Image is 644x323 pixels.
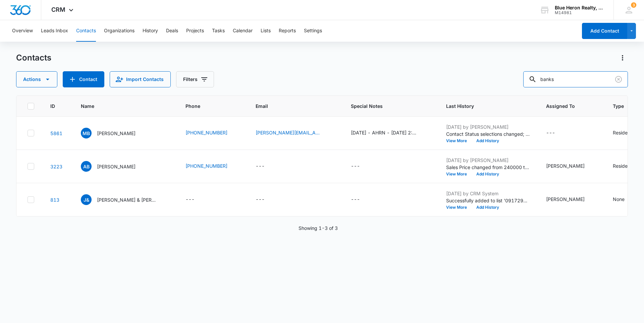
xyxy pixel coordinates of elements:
[446,130,530,137] p: Contact Status selections changed; Cool Lead was removed and Dead Lead was added.
[546,129,567,137] div: Assigned To - - Select to Edit Field
[446,172,472,176] button: View More
[613,196,637,204] div: Type - None - Select to Edit Field
[472,172,504,176] button: Add History
[16,53,51,63] h1: Contacts
[166,20,178,42] button: Deals
[546,129,555,137] div: ---
[81,128,148,138] div: Name - Monique Banks - Select to Edit Field
[279,20,296,42] button: Reports
[51,6,65,13] span: CRM
[546,196,585,203] div: [PERSON_NAME]
[81,128,92,138] span: MB
[256,103,325,110] span: Email
[299,225,338,232] p: Showing 1-3 of 3
[81,161,148,172] div: Name - Andrew Bankston - Select to Edit Field
[212,20,225,42] button: Tasks
[546,103,587,110] span: Assigned To
[631,2,636,8] span: 3
[97,163,136,170] p: [PERSON_NAME]
[16,71,57,87] button: Actions
[523,71,628,87] input: Search Contacts
[185,129,239,137] div: Phone - (254) 462-6900 - Select to Edit Field
[81,194,169,205] div: Name - Joni & Bill Banks - Select to Edit Field
[256,196,277,204] div: Email - - Select to Edit Field
[351,196,360,204] div: ---
[613,196,625,203] div: None
[104,20,135,42] button: Organizations
[351,196,372,204] div: Special Notes - - Select to Edit Field
[351,162,360,170] div: ---
[97,130,136,137] p: [PERSON_NAME]
[186,20,204,42] button: Projects
[472,205,504,209] button: Add History
[50,130,62,136] a: Navigate to contact details page for Monique Banks
[546,162,585,169] div: [PERSON_NAME]
[233,20,253,42] button: Calendar
[81,161,92,172] span: AB
[185,162,239,170] div: Phone - (703) 565-3054 - Select to Edit Field
[185,196,207,204] div: Phone - - Select to Edit Field
[50,103,55,110] span: ID
[631,2,636,8] div: notifications count
[613,74,624,85] button: Clear
[185,196,195,204] div: ---
[256,129,335,137] div: Email - monique.m.banks@gmail.com - Select to Edit Field
[446,157,530,164] p: [DATE] by [PERSON_NAME]
[185,162,227,169] a: [PHONE_NUMBER]
[546,162,597,170] div: Assigned To - Devon Travers - Select to Edit Field
[546,196,597,204] div: Assigned To - Devon Travers - Select to Edit Field
[176,71,214,87] button: Filters
[617,52,628,63] button: Actions
[582,23,627,39] button: Add Contact
[351,103,420,110] span: Special Notes
[446,103,520,110] span: Last History
[351,129,430,137] div: Special Notes - 12/29/2022 - AHRN - 12/29 @ 2:33 - CLM/"AHRN" email sent; 1/3/23 @ 2:15 - CLM; 1/...
[304,20,322,42] button: Settings
[446,205,472,209] button: View More
[143,20,158,42] button: History
[555,10,604,15] div: account id
[256,129,323,136] a: [PERSON_NAME][EMAIL_ADDRESS][PERSON_NAME][DOMAIN_NAME]
[446,197,530,204] p: Successfully added to list '09172929 Back Up'.
[256,162,277,170] div: Email - - Select to Edit Field
[446,164,530,171] p: Sales Price changed from 240000 to 235000.
[63,71,104,87] button: Add Contact
[446,123,530,130] p: [DATE] by [PERSON_NAME]
[351,129,418,136] div: [DATE] - AHRN - [DATE] 2:33 - CLM/"AHRN" email sent; [DATE] 2:15 - CLM; [DATE] 1:23 - spoke to he...
[185,129,227,136] a: [PHONE_NUMBER]
[256,162,265,170] div: ---
[446,190,530,197] p: [DATE] by CRM System
[81,194,92,205] span: J&
[50,197,59,203] a: Navigate to contact details page for Joni & Bill Banks
[185,103,230,110] span: Phone
[81,103,160,110] span: Name
[76,20,96,42] button: Contacts
[446,139,472,143] button: View More
[555,5,604,10] div: account name
[50,164,62,169] a: Navigate to contact details page for Andrew Bankston
[472,139,504,143] button: Add History
[41,20,68,42] button: Leads Inbox
[12,20,33,42] button: Overview
[256,196,265,204] div: ---
[97,196,157,203] p: [PERSON_NAME] & [PERSON_NAME]
[351,162,372,170] div: Special Notes - - Select to Edit Field
[261,20,271,42] button: Lists
[110,71,171,87] button: Import Contacts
